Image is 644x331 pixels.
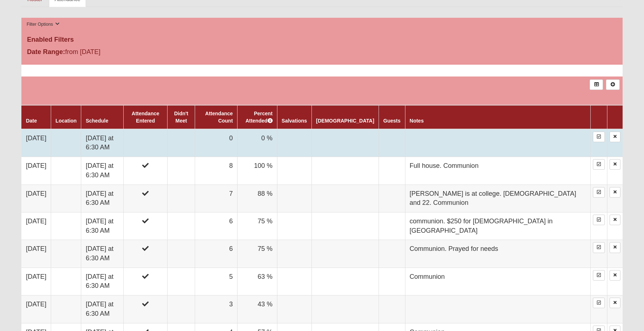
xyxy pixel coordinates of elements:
td: 43 % [238,295,277,323]
td: 75 % [238,240,277,268]
td: [DATE] [21,240,51,268]
td: 6 [195,240,238,268]
td: [DATE] at 6:30 AM [81,268,124,295]
a: Attendance Entered [132,111,159,124]
a: Delete [610,242,620,253]
a: Enter Attendance [593,242,605,253]
a: Enter Attendance [593,215,605,225]
td: Full house. Communion [405,157,590,185]
td: 75 % [238,212,277,240]
a: Enter Attendance [593,132,605,142]
td: [DATE] at 6:30 AM [81,240,124,268]
td: [DATE] [21,157,51,185]
td: [PERSON_NAME] is at college. [DEMOGRAPHIC_DATA] and 22. Communion [405,185,590,212]
a: Delete [610,159,620,170]
td: 0 % [238,129,277,157]
a: Attendance Count [205,111,233,124]
a: Notes [410,118,424,124]
td: communion. $250 for [DEMOGRAPHIC_DATA] in [GEOGRAPHIC_DATA] [405,212,590,240]
div: from [DATE] [21,47,222,59]
a: Delete [610,270,620,281]
a: Didn't Meet [174,111,188,124]
a: Delete [610,187,620,198]
td: Communion [405,268,590,295]
a: Alt+N [606,79,619,90]
td: 8 [195,157,238,185]
h4: Enabled Filters [27,36,617,44]
td: [DATE] at 6:30 AM [81,129,124,157]
td: 0 [195,129,238,157]
td: [DATE] at 6:30 AM [81,157,124,185]
td: 6 [195,212,238,240]
a: Enter Attendance [593,270,605,281]
th: Guests [379,105,405,129]
a: Schedule [86,118,108,124]
td: 5 [195,268,238,295]
th: [DEMOGRAPHIC_DATA] [311,105,379,129]
a: Enter Attendance [593,187,605,198]
td: [DATE] [21,295,51,323]
td: [DATE] at 6:30 AM [81,185,124,212]
td: [DATE] [21,129,51,157]
a: Percent Attended [245,111,273,124]
th: Salvations [277,105,311,129]
a: Enter Attendance [593,159,605,170]
td: 88 % [238,185,277,212]
a: Delete [610,298,620,308]
a: Location [55,118,77,124]
td: [DATE] [21,185,51,212]
a: Delete [610,215,620,225]
td: [DATE] [21,212,51,240]
a: Delete [610,132,620,142]
td: 3 [195,295,238,323]
a: Enter Attendance [593,298,605,308]
td: Communion. Prayed for needs [405,240,590,268]
a: Date [26,118,37,124]
a: Export to Excel [590,79,603,90]
td: [DATE] at 6:30 AM [81,295,124,323]
td: [DATE] [21,268,51,295]
td: 7 [195,185,238,212]
td: 100 % [238,157,277,185]
td: 63 % [238,268,277,295]
button: Filter Options [24,21,62,28]
td: [DATE] at 6:30 AM [81,212,124,240]
label: Date Range: [27,47,65,57]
